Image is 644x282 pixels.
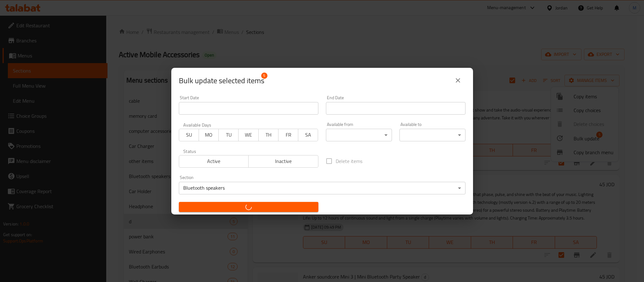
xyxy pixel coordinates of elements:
[201,130,216,139] span: MO
[238,129,258,141] button: WE
[336,157,362,165] span: Delete items
[179,155,249,168] button: Active
[261,130,276,139] span: TH
[199,129,219,141] button: MO
[450,73,465,88] button: close
[179,129,199,141] button: SU
[301,130,316,139] span: SA
[278,129,298,141] button: FR
[326,129,392,141] div: ​
[221,130,236,139] span: TU
[281,130,296,139] span: FR
[261,73,267,79] span: 5
[182,157,246,166] span: Active
[218,129,239,141] button: TU
[298,129,318,141] button: SA
[179,76,264,86] span: Selected items count
[251,157,316,166] span: Inactive
[399,129,465,141] div: ​
[241,130,256,139] span: WE
[182,130,196,139] span: SU
[258,129,278,141] button: TH
[179,182,465,194] div: Bluetooth speakers
[248,155,318,168] button: Inactive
